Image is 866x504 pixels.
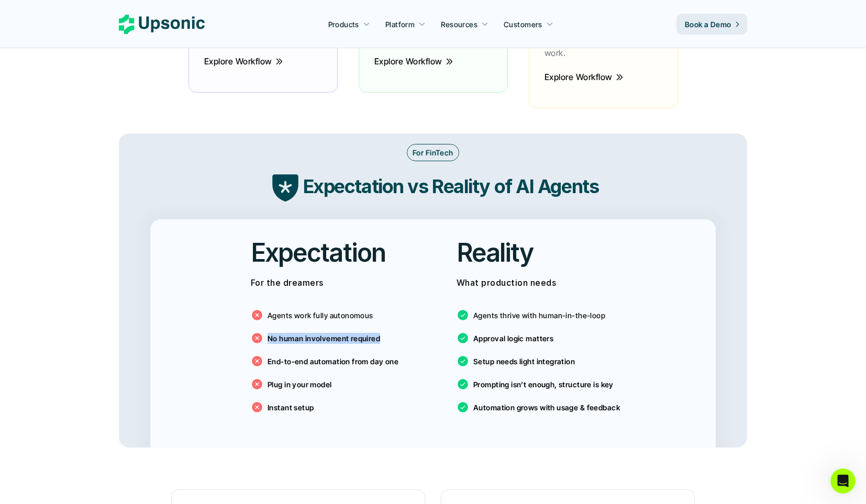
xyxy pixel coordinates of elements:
[830,468,856,494] iframe: Intercom live chat
[504,19,542,30] p: Customers
[676,14,747,35] a: Book a Demo
[441,19,478,30] p: Resources
[385,19,415,30] p: Platform
[473,379,614,390] p: Prompting isn’t enough, structure is key
[473,356,575,367] p: Setup needs light integration
[268,402,314,413] p: Instant setup
[457,235,534,270] h2: Reality
[204,54,272,69] p: Explore Workflow
[268,310,373,321] p: Agents work fully autonomous
[685,19,731,30] p: Book a Demo
[268,356,398,367] p: End-to-end automation from day one
[473,310,605,321] p: Agents thrive with human-in-the-loop
[473,333,553,344] p: Approval logic matters
[473,402,620,413] p: Automation grows with usage & feedback
[268,333,380,344] p: No human involvement required
[322,15,376,33] a: Products
[303,175,599,198] strong: Expectation vs Reality of AI Agents
[251,275,409,290] p: For the dreamers
[457,275,615,290] p: What production needs
[374,54,442,69] p: Explore Workflow
[545,70,613,85] p: Explore Workflow
[413,147,453,158] p: For FinTech
[268,379,332,390] p: Plug in your model
[251,235,385,270] h2: Expectation
[328,19,359,30] p: Products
